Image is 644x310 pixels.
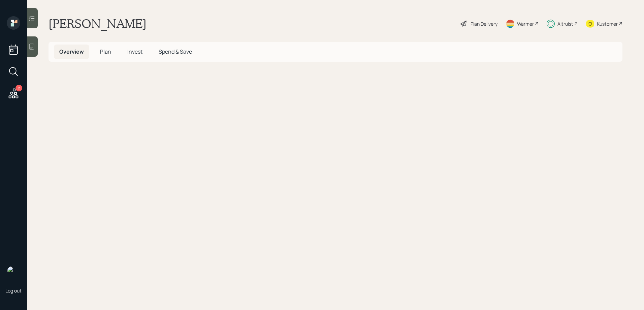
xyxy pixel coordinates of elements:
div: Altruist [557,20,573,27]
div: Log out [5,287,22,294]
div: Kustomer [597,20,618,27]
div: Plan Delivery [471,20,497,27]
span: Invest [127,48,142,55]
span: Plan [100,48,111,55]
h1: [PERSON_NAME] [49,16,147,31]
div: 2 [15,85,22,91]
img: sami-boghos-headshot.png [7,266,20,279]
span: Overview [59,48,84,55]
div: Warmer [517,20,534,27]
span: Spend & Save [159,48,192,55]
